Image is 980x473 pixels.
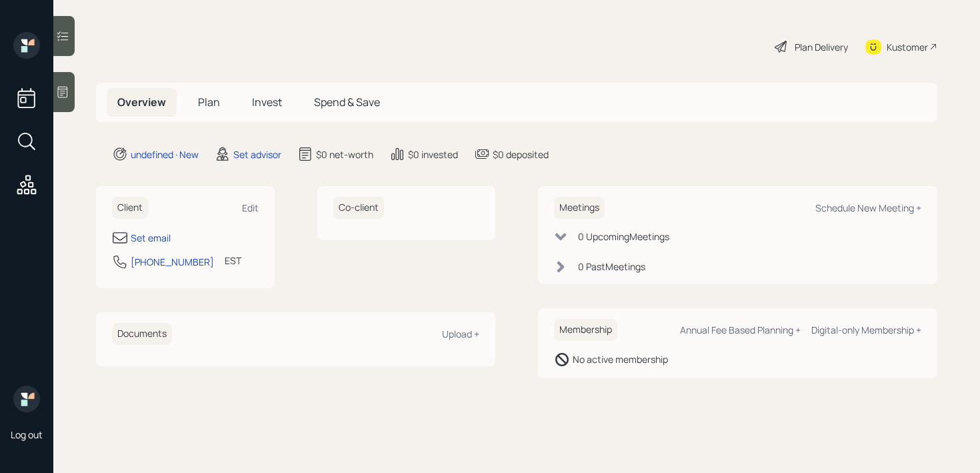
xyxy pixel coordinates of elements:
div: EST [225,254,241,268]
img: retirable_logo.png [13,386,40,412]
h6: Meetings [554,197,605,219]
h6: Membership [554,319,617,341]
div: [PHONE_NUMBER] [131,255,214,269]
div: Edit [242,201,259,214]
div: No active membership [573,352,668,366]
h6: Client [112,197,148,219]
div: Log out [11,428,43,441]
div: $0 net-worth [316,147,373,161]
div: $0 invested [408,147,458,161]
span: Plan [198,95,220,109]
h6: Co-client [333,197,384,219]
div: 0 Upcoming Meeting s [578,229,669,244]
span: Invest [252,95,282,109]
div: $0 deposited [493,147,549,161]
div: Annual Fee Based Planning + [680,324,801,336]
span: Spend & Save [314,95,380,109]
div: Set email [131,231,171,245]
div: Schedule New Meeting + [815,201,921,214]
div: Digital-only Membership + [811,324,921,336]
div: Upload + [442,328,479,340]
div: Set advisor [233,147,281,161]
div: undefined · New [131,147,199,161]
div: Plan Delivery [795,40,848,54]
h6: Documents [112,323,172,345]
div: 0 Past Meeting s [578,260,645,274]
div: Kustomer [887,40,928,54]
span: Overview [117,95,166,109]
